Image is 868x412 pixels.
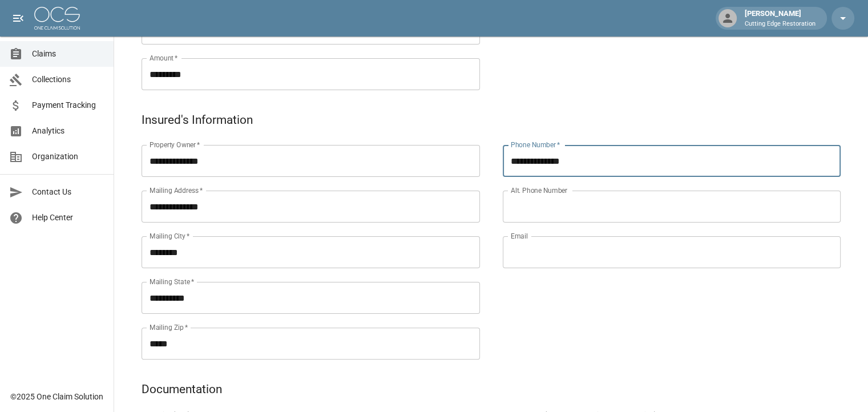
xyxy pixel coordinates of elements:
[150,322,188,332] label: Mailing Zip
[32,125,104,137] span: Analytics
[32,99,104,111] span: Payment Tracking
[10,391,103,402] div: © 2025 One Claim Solution
[32,212,104,224] span: Help Center
[745,19,815,29] p: Cutting Edge Restoration
[150,53,178,63] label: Amount
[150,231,190,241] label: Mailing City
[740,8,820,29] div: [PERSON_NAME]
[34,7,80,30] img: ocs-logo-white-transparent.png
[32,186,104,198] span: Contact Us
[32,48,104,60] span: Claims
[150,185,203,195] label: Mailing Address
[150,277,194,286] label: Mailing State
[7,7,30,30] button: open drawer
[150,140,200,150] label: Property Owner
[511,231,528,241] label: Email
[511,140,560,150] label: Phone Number
[511,185,567,195] label: Alt. Phone Number
[32,74,104,86] span: Collections
[32,151,104,163] span: Organization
